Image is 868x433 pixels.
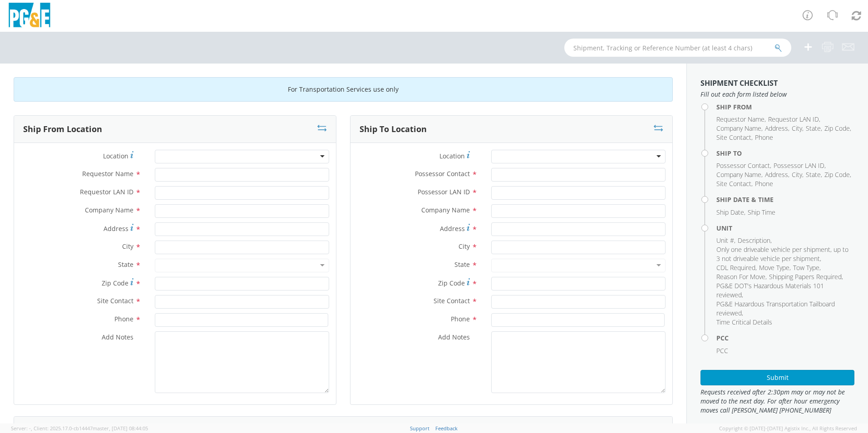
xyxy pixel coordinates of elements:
span: City [122,242,133,251]
span: Ship Date [716,208,744,216]
li: , [716,179,753,188]
span: Unit # [716,236,734,245]
li: , [716,263,757,272]
span: Zip Code [824,124,850,133]
span: Ship Time [748,208,775,216]
span: Requestor Name [82,169,133,178]
span: Zip Code [102,279,128,287]
li: , [716,161,771,170]
span: Location [103,152,128,160]
span: PCC [716,346,728,355]
span: master, [DATE] 08:44:05 [93,425,148,432]
div: For Transportation Services use only [14,77,673,102]
span: State [454,260,470,269]
span: PG&E Hazardous Transportation Tailboard reviewed [716,300,835,317]
span: Server: - [11,425,32,432]
span: Tow Type [793,263,819,272]
span: Site Contact [716,133,751,142]
li: , [806,124,822,133]
span: Site Contact [434,296,470,305]
span: Shipping Papers Required [769,272,842,281]
span: , [31,425,32,432]
li: , [792,124,804,133]
li: , [759,263,791,272]
span: Description [738,236,770,245]
li: , [824,170,851,179]
input: Shipment, Tracking or Reference Number (at least 4 chars) [564,39,791,57]
li: , [792,170,804,179]
span: City [792,170,802,179]
span: CDL Required [716,263,755,272]
li: , [768,115,820,124]
span: Possessor LAN ID [418,187,470,196]
li: , [716,170,763,179]
li: , [716,115,766,124]
span: Add Notes [102,333,133,341]
li: , [716,272,767,281]
span: Company Name [421,206,470,214]
li: , [774,161,826,170]
span: PG&E DOT's Hazardous Materials 101 reviewed [716,281,824,299]
span: Only one driveable vehicle per shipment, up to 3 not driveable vehicle per shipment [716,245,848,263]
span: Requestor LAN ID [768,115,819,123]
span: Company Name [716,170,761,179]
span: Address [104,224,128,233]
span: Company Name [85,206,133,214]
span: Requestor LAN ID [80,187,133,196]
span: Requestor Name [716,115,764,123]
span: Phone [114,315,133,323]
strong: Shipment Checklist [700,78,778,88]
span: Add Notes [438,333,470,341]
li: , [716,124,763,133]
span: Possessor Contact [415,169,470,178]
h3: Ship To Location [360,125,427,134]
span: Address [765,170,788,179]
span: Location [439,152,465,160]
li: , [716,236,735,245]
h4: Unit [716,225,854,231]
a: Support [410,425,429,432]
span: Address [765,124,788,133]
span: Requests received after 2:30pm may or may not be moved to the next day. For after hour emergency ... [700,388,854,415]
span: Company Name [716,124,761,133]
span: Phone [755,133,773,142]
span: Possessor Contact [716,161,770,170]
span: Site Contact [97,296,133,305]
li: , [765,124,789,133]
h4: PCC [716,335,854,341]
span: State [806,124,821,133]
li: , [716,300,852,318]
span: Zip Code [438,279,465,287]
a: Feedback [435,425,458,432]
li: , [793,263,821,272]
span: Client: 2025.17.0-cb14447 [34,425,148,432]
span: Phone [451,315,470,323]
span: City [459,242,470,251]
li: , [824,124,851,133]
li: , [716,245,852,263]
h4: Ship From [716,103,854,110]
li: , [738,236,772,245]
li: , [716,281,852,300]
li: , [806,170,822,179]
button: Submit [700,370,854,385]
span: Possessor LAN ID [774,161,824,170]
li: , [765,170,789,179]
span: Copyright © [DATE]-[DATE] Agistix Inc., All Rights Reserved [719,425,857,432]
span: Time Critical Details [716,318,772,326]
span: City [792,124,802,133]
span: Site Contact [716,179,751,188]
span: Address [440,224,465,233]
span: State [806,170,821,179]
li: , [716,208,745,217]
li: , [769,272,843,281]
span: Phone [755,179,773,188]
h3: Ship From Location [23,125,102,134]
span: Zip Code [824,170,850,179]
li: , [716,133,753,142]
span: Reason For Move [716,272,765,281]
span: Move Type [759,263,789,272]
h4: Ship To [716,150,854,157]
img: pge-logo-06675f144f4cfa6a6814.png [7,3,52,30]
span: Fill out each form listed below [700,90,854,99]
